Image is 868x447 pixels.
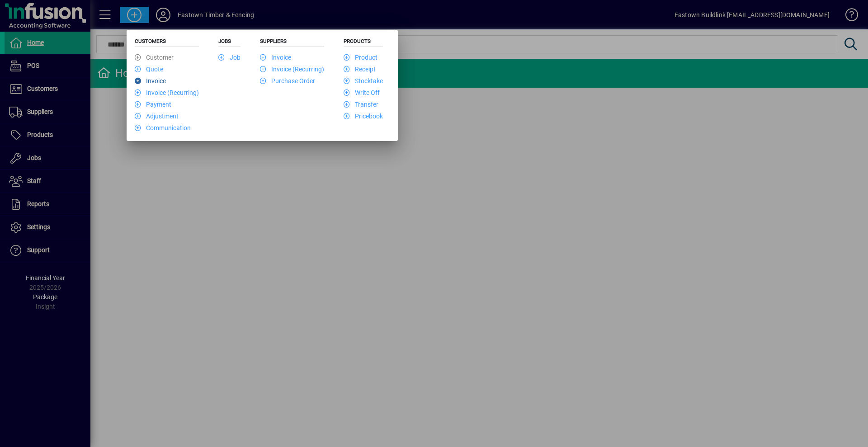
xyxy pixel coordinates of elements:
[260,66,324,73] a: Invoice (Recurring)
[344,38,383,47] h5: Products
[344,113,383,120] a: Pricebook
[218,54,241,61] a: Job
[135,124,191,132] a: Communication
[135,66,163,73] a: Quote
[135,101,171,108] a: Payment
[260,38,324,47] h5: Suppliers
[344,101,378,108] a: Transfer
[344,66,376,73] a: Receipt
[260,54,291,61] a: Invoice
[135,38,199,47] h5: Customers
[135,77,166,85] a: Invoice
[218,38,241,47] h5: Jobs
[135,89,199,96] a: Invoice (Recurring)
[344,54,377,61] a: Product
[344,77,383,85] a: Stocktake
[135,113,179,120] a: Adjustment
[344,89,380,96] a: Write Off
[260,77,315,85] a: Purchase Order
